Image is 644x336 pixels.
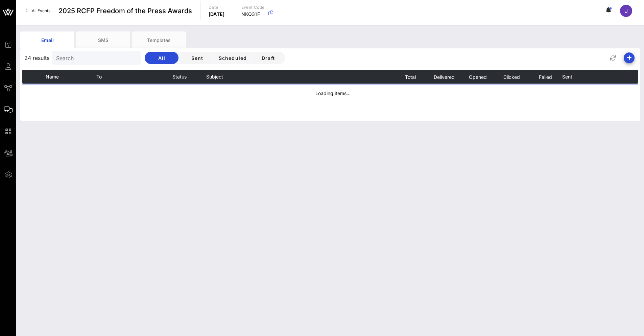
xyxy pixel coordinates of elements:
span: 2025 RCFP Freedom of the Press Awards [58,6,192,16]
span: Draft [257,55,280,61]
th: Total [393,70,427,84]
span: Scheduled [218,55,247,61]
th: Name [46,70,96,84]
span: Subject [206,74,223,80]
th: To [96,70,172,84]
td: Loading items... [22,84,638,103]
span: Sent [186,55,209,61]
a: All Events [22,5,54,16]
span: Clicked [503,74,520,80]
span: Status [172,74,187,80]
th: Delivered [427,70,461,84]
span: Sent [562,74,572,80]
p: NKQ31F [241,11,265,18]
p: Event Code [241,4,265,11]
p: Date [209,4,225,11]
span: 24 results [24,54,49,62]
th: Status [172,70,206,84]
th: Failed [528,70,562,84]
th: Opened [461,70,495,84]
div: Email [20,31,74,48]
th: Clicked [495,70,528,84]
button: Delivered [433,70,454,84]
div: J [620,5,632,17]
span: All Events [32,8,50,13]
div: SMS [76,31,130,48]
span: Delivered [433,74,454,80]
button: Draft [251,52,285,64]
button: Failed [539,70,552,84]
th: Sent [562,70,604,84]
span: All [150,55,173,61]
th: Subject [206,70,393,84]
span: To [96,74,102,80]
span: Name [46,74,59,80]
button: Scheduled [216,52,249,64]
button: Sent [180,52,214,64]
div: Templates [132,31,186,48]
button: Clicked [503,70,520,84]
span: J [625,7,628,14]
span: Total [404,74,415,80]
span: Opened [469,74,487,80]
button: Opened [469,70,487,84]
button: Total [404,70,415,84]
button: All [145,52,178,64]
span: Failed [539,74,552,80]
p: [DATE] [209,11,225,18]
